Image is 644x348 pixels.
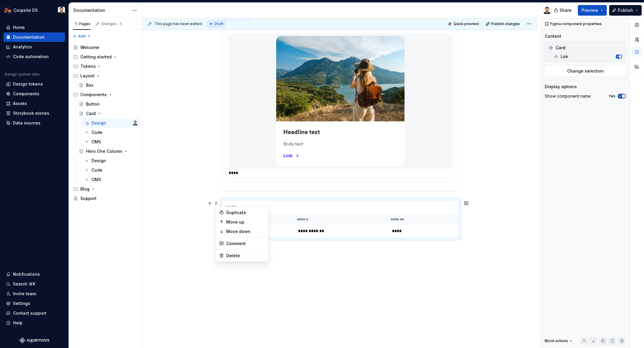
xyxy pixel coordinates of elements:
div: Components [13,91,39,97]
button: Share [551,5,575,16]
button: Change selection [545,66,626,76]
span: Link [561,54,568,60]
button: Help [4,318,65,328]
img: Ch'an [133,121,138,125]
div: Components [80,92,107,98]
div: Design [92,120,106,126]
a: Documentation [4,32,65,42]
a: Settings [4,299,65,308]
div: Card [86,111,96,116]
div: Box [86,82,93,88]
div: Code automation [13,54,49,60]
div: Delete [226,253,265,259]
span: Add [78,34,86,39]
div: Design tokens [13,81,43,87]
div: Settings [13,301,30,306]
div: Home [13,24,25,30]
div: Block actions [545,337,573,345]
a: Data sources [4,118,65,128]
div: Notifications [13,271,40,277]
button: Publish [609,5,642,16]
div: CMS [92,177,101,183]
a: Storybook stories [4,109,65,118]
div: Documentation [74,7,129,13]
div: Data sources [13,120,40,126]
div: Code [92,167,103,173]
div: Changes [101,22,123,26]
a: Analytics [4,42,65,52]
a: Hero One Column [77,147,140,156]
div: Storybook stories [13,110,49,116]
div: Components [71,90,140,99]
div: Hero One Column [86,148,122,154]
a: Code automation [4,52,65,61]
button: Publish changes [484,20,523,28]
div: Blog [71,184,140,194]
a: Invite team [4,289,65,298]
img: Ch'an [58,7,65,14]
div: Getting started [80,54,112,60]
div: Getting started [71,52,140,62]
span: Publish [618,7,633,13]
div: Display options [545,84,577,90]
div: Layout [80,73,95,79]
span: Quick preview [453,22,479,26]
svg: Supernova Logo [19,337,49,343]
a: Design tokens [4,79,65,89]
a: Button [77,99,140,109]
div: Move down [226,229,265,234]
button: Contact support [4,308,65,318]
div: Page tree [71,43,140,203]
div: Show component name [545,93,591,99]
div: Welcome [80,45,99,50]
div: Tokens [71,62,140,71]
a: Welcome [71,43,140,52]
div: Comment [226,241,265,247]
div: Layout [71,71,140,81]
button: Quick preview [446,20,482,28]
div: Block actions [545,339,568,343]
div: Corpsite DS [14,7,38,13]
div: Code [92,129,103,135]
a: Code [82,128,140,137]
button: Search ⌘K [4,279,65,289]
div: Design system data [5,72,40,77]
a: CMS [82,137,140,147]
div: Card [546,43,625,52]
div: Blog [80,186,90,192]
span: Publish changes [491,22,520,26]
div: Pages [73,22,90,26]
a: Card [77,109,140,118]
a: Assets [4,99,65,108]
img: 0733df7c-e17f-4421-95a9-ced236ef1ff0.png [4,7,11,14]
button: Preview [578,5,607,16]
div: Duplicate [226,210,265,216]
button: Corpsite DSCh'an [1,4,67,17]
a: CMS [82,175,140,184]
span: This page has been edited. [155,22,203,26]
div: Content [545,33,561,39]
div: Button [86,101,100,107]
a: Home [4,23,65,32]
img: Ch'an [544,7,551,14]
span: Share [560,7,572,13]
button: Add [71,32,93,40]
div: Help [13,320,22,326]
a: Box [77,81,140,90]
span: Preview [582,7,598,13]
span: Draft [214,22,223,26]
span: Card [556,45,565,51]
a: DesignCh'an [82,118,140,128]
button: Notifications [4,270,65,279]
div: Assets [13,101,27,106]
div: Invite team [13,291,36,297]
div: Move up [226,219,265,225]
label: Yes [609,94,615,99]
div: Search ⌘K [13,281,35,287]
div: Analytics [13,44,32,50]
div: Design [92,158,106,164]
div: Tokens [80,63,96,69]
a: Support [71,194,140,203]
div: CMS [92,139,101,145]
